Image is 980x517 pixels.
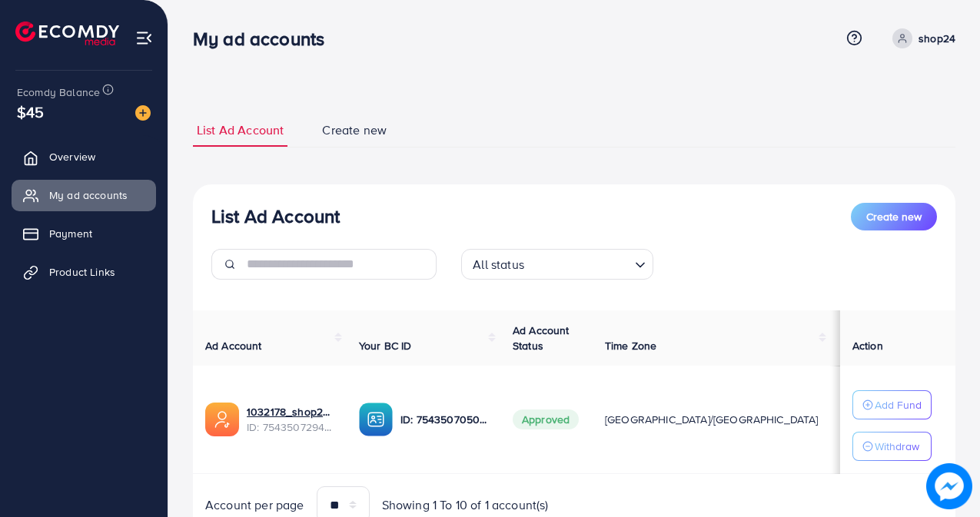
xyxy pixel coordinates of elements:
[15,22,119,45] img: logo
[605,338,656,353] span: Time Zone
[852,338,883,353] span: Action
[605,412,819,427] span: [GEOGRAPHIC_DATA]/[GEOGRAPHIC_DATA]
[926,463,972,509] img: image
[513,409,579,429] span: Approved
[919,29,955,48] p: shop24
[17,85,100,100] span: Ecomdy Balance
[12,180,156,210] a: My ad accounts
[875,396,922,414] p: Add Fund
[49,187,128,203] span: My ad accounts
[12,141,156,172] a: Overview
[852,390,932,419] button: Add Fund
[470,254,527,276] span: All status
[49,264,115,280] span: Product Links
[875,437,919,456] p: Withdraw
[197,121,284,139] span: List Ad Account
[135,29,153,47] img: menu
[851,203,937,230] button: Create new
[359,338,412,353] span: Your BC ID
[49,149,95,164] span: Overview
[247,404,334,436] div: <span class='underline'>1032178_shop24now_1756359704652</span></br>7543507294777589776
[49,226,92,241] span: Payment
[17,101,44,123] span: $45
[205,496,304,514] span: Account per page
[247,404,334,419] a: 1032178_shop24now_1756359704652
[382,496,549,514] span: Showing 1 To 10 of 1 account(s)
[513,323,570,353] span: Ad Account Status
[247,419,334,435] span: ID: 7543507294777589776
[359,403,393,436] img: ic-ba-acc.ded83a64.svg
[461,249,653,280] div: Search for option
[886,28,955,48] a: shop24
[529,250,629,276] input: Search for option
[211,205,340,227] h3: List Ad Account
[866,209,922,224] span: Create new
[852,432,932,461] button: Withdraw
[193,28,337,50] h3: My ad accounts
[12,257,156,287] a: Product Links
[12,218,156,249] a: Payment
[135,105,151,121] img: image
[322,121,387,139] span: Create new
[205,403,239,436] img: ic-ads-acc.e4c84228.svg
[205,338,262,353] span: Ad Account
[400,410,488,429] p: ID: 7543507050098327553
